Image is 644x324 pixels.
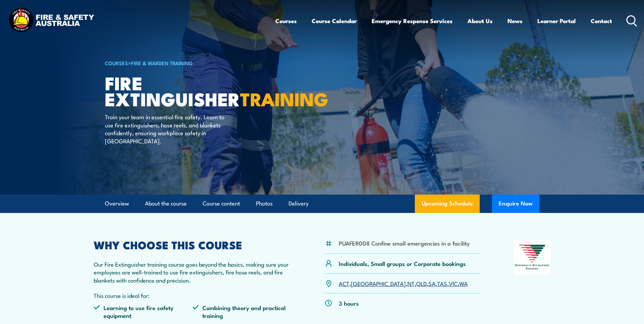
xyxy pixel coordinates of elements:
li: Combining theory and practical training [192,304,292,320]
a: COURSES [105,59,128,67]
p: This course is ideal for: [94,291,292,299]
a: SA [428,279,436,287]
a: Course content [203,195,240,213]
h1: Fire Extinguisher [105,75,273,106]
p: Our Fire Extinguisher training course goes beyond the basics, making sure your employees are well... [94,260,292,284]
strong: TRAINING [240,84,328,112]
button: Enquire Now [492,195,539,213]
a: Learner Portal [537,12,576,30]
a: About the course [145,195,187,213]
a: About Us [467,12,493,30]
p: Train your team in essential fire safety. Learn to use fire extinguishers, hose reels, and blanke... [105,113,229,145]
a: WA [459,279,468,287]
a: Fire & Warden Training [131,59,193,67]
h6: > [105,59,273,67]
p: 3 hours [339,299,359,307]
a: Emergency Response Services [372,12,453,30]
a: Course Calendar [312,12,357,30]
li: Learning to use fire safety equipment [94,304,193,320]
h2: WHY CHOOSE THIS COURSE [94,240,292,249]
a: ACT [339,279,349,287]
a: QLD [416,279,427,287]
a: [GEOGRAPHIC_DATA] [351,279,406,287]
a: Upcoming Schedule [415,195,480,213]
a: News [508,12,522,30]
a: Courses [275,12,297,30]
a: TAS [437,279,447,287]
p: , , , , , , , [339,280,468,287]
a: VIC [449,279,458,287]
a: Delivery [289,195,309,213]
p: Individuals, Small groups or Corporate bookings [339,259,466,267]
img: Nationally Recognised Training logo. [514,240,551,274]
a: Overview [105,195,129,213]
a: Photos [256,195,273,213]
a: NT [407,279,415,287]
a: Contact [591,12,612,30]
li: PUAFER008 Confine small emergencies in a facility [339,239,470,247]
